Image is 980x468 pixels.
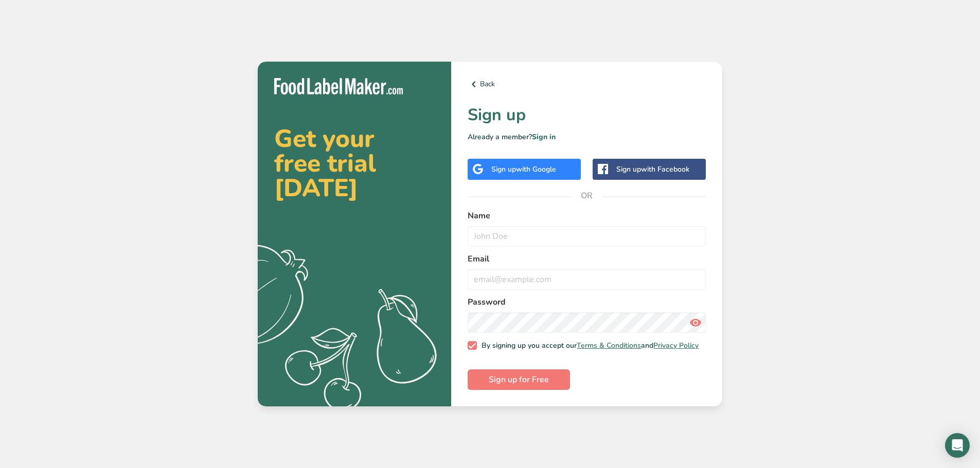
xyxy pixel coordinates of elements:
span: with Google [516,164,556,174]
a: Terms & Conditions [577,341,641,350]
span: OR [572,180,602,211]
div: Sign up [616,164,689,175]
a: Sign in [532,132,556,142]
span: By signing up you accept our and [477,341,699,350]
input: email@example.com [468,269,706,290]
label: Email [468,253,706,265]
button: Sign up for Free [468,369,570,390]
img: Food Label Maker [274,78,403,95]
label: Name [468,210,706,222]
span: with Facebook [641,164,689,174]
label: Password [468,296,706,308]
h2: Get your free trial [DATE] [274,126,435,200]
a: Back [468,78,706,90]
span: Sign up for Free [489,373,549,386]
div: Open Intercom Messenger [945,433,970,458]
input: John Doe [468,226,706,247]
a: Privacy Policy [653,341,699,350]
div: Sign up [491,164,556,175]
p: Already a member? [468,132,706,142]
h1: Sign up [468,103,706,127]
